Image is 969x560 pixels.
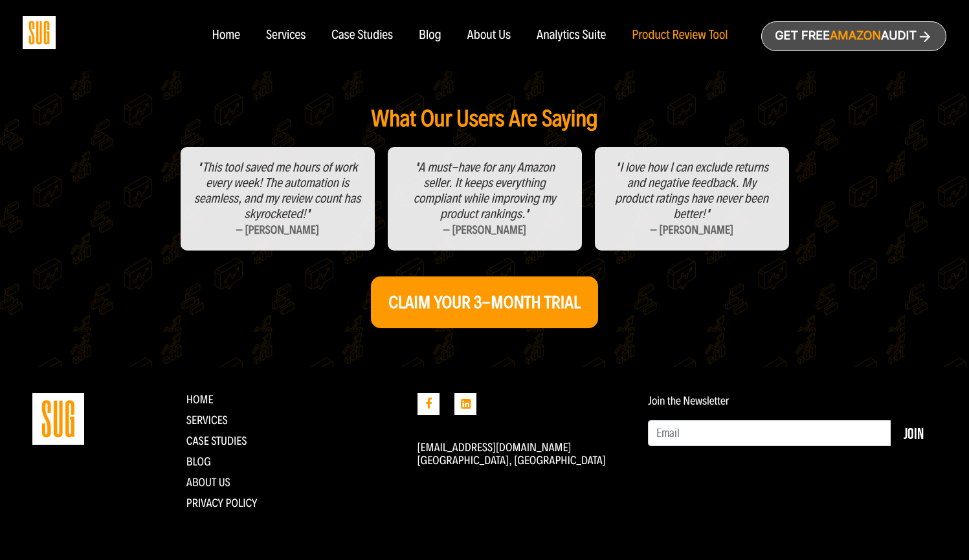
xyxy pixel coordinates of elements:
[331,28,393,43] a: Case Studies
[186,434,247,448] a: CASE STUDIES
[194,160,362,222] p: "This tool saved me hours of work every week! The automation is seamless, and my review count has...
[186,413,228,427] a: Services
[537,28,606,43] a: Analytics Suite
[186,454,211,469] a: Blog
[388,292,580,313] strong: CLAIM YOUR 3-MONTH TRIAL
[467,28,511,43] a: About Us
[761,21,946,51] a: Get freeAmazonAudit
[419,28,441,43] a: Blog
[608,222,776,238] p: – [PERSON_NAME]
[186,496,258,510] a: Privacy Policy
[194,222,362,238] p: – [PERSON_NAME]
[891,420,937,446] button: Join
[186,475,230,489] a: About Us
[266,28,306,43] a: Services
[401,160,569,222] p: "A must-have for any Amazon seller. It keeps everything compliant while improving my product rank...
[648,420,891,446] input: Email
[632,28,728,43] a: Product Review Tool
[97,107,873,131] h2: What Our Users Are Saying
[401,222,569,238] p: – [PERSON_NAME]
[608,160,776,222] p: "I love how I can exclude returns and negative feedback. My product ratings have never been better!"
[371,276,597,328] a: CLAIM YOUR 3-MONTH TRIAL
[23,16,56,49] img: Sug
[212,28,239,43] a: Home
[830,29,881,43] span: Amazon
[418,454,629,467] p: [GEOGRAPHIC_DATA], [GEOGRAPHIC_DATA]
[186,392,214,407] a: Home
[32,393,84,445] img: Straight Up Growth
[418,440,572,454] a: [EMAIL_ADDRESS][DOMAIN_NAME]
[648,394,729,407] label: Join the Newsletter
